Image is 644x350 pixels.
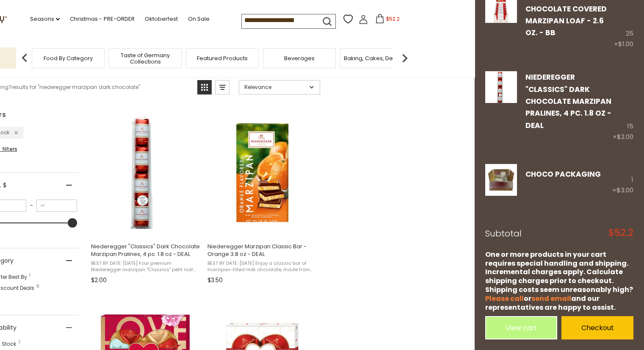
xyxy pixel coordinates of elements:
div: 1 × [612,164,633,196]
a: Niederegger Marzipan Classic Bar - Orange 3.8 oz - DEAL [206,109,318,287]
span: $52.2 [386,15,400,22]
a: Please call [485,294,524,303]
img: Niederegger Marzipan Classic Bar Orange [206,117,318,229]
span: 7 [18,340,20,344]
span: – [26,202,36,209]
span: 1 [29,273,30,278]
a: View grid mode [197,80,212,94]
span: Niederegger Marzipan Classic Bar - Orange 3.8 oz - DEAL [207,243,317,258]
span: $1.00 [618,39,633,48]
span: $2.00 [91,276,107,285]
div: 15 × [613,71,633,142]
img: CHOCO Packaging [485,164,517,196]
img: Niederegger "Classics" Dark Chocolate Marzipan Pralines, 4 pc. 1.8 oz - DEAL [485,71,517,103]
a: Featured Products [197,55,248,61]
a: On Sale [188,14,209,24]
span: $2.00 [617,132,633,141]
a: View cart [485,316,557,339]
a: Checkout [561,316,633,339]
span: Relevance [244,83,307,91]
span: BEST BY DATE: [DATE] Enjoy a classic bar of marzipan-filled milk chcoolate, made from premium qua... [207,260,317,273]
a: Niederegger "Classics" Dark Chocolate Marzipan Pralines, 4 pc. 1.8 oz - DEAL [525,72,611,130]
div: Remove filter: In Stock [9,129,18,136]
a: CHOCO Packaging [525,169,601,179]
button: $52.2 [370,14,406,27]
span: BEST BY DATE: [DATE] Four premium Niederegger marzipan "Classics" petit loaf enrobed in dark choc... [91,260,201,273]
img: Niederegger "Classics" Dark Chocolate Marzipan Pralines, 4 pc. 1.8 oz - DEAL [90,117,202,229]
div: One or more products in your cart requires special handling and shipping. Incremental charges app... [485,250,633,312]
a: Taste of Germany Collections [111,52,179,65]
span: $52.2 [608,228,633,238]
b: 7 [8,83,11,91]
span: Niederegger "Classics" Dark Chocolate Marzipan Pralines, 4 pc. 1.8 oz - DEAL [91,243,201,258]
span: Subtotal [485,228,522,239]
span: 6 [36,284,39,289]
img: previous arrow [16,50,33,67]
a: Christmas - PRE-ORDER [70,14,134,24]
span: $3.50 [207,276,223,285]
a: Seasons [30,14,60,24]
a: send email [531,294,571,303]
a: Baking, Cakes, Desserts [344,55,409,61]
a: Beverages [284,55,315,61]
a: Food By Category [44,55,93,61]
a: View list mode [215,80,229,94]
a: Niederegger "Classics" Dark Chocolate Marzipan Pralines, 4 pc. 1.8 oz - DEAL [485,71,517,142]
a: Sort options [239,80,320,94]
span: $3.00 [616,186,633,194]
img: next arrow [396,50,413,67]
a: Oktoberfest [144,14,177,24]
a: Niederegger "Classics" Dark Chocolate Marzipan Pralines, 4 pc. 1.8 oz - DEAL [90,109,202,287]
